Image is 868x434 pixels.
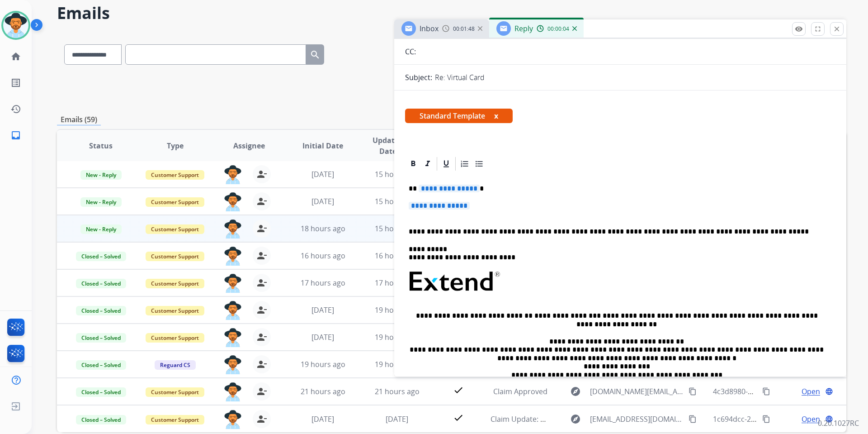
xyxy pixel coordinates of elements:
[814,25,822,33] mat-icon: fullscreen
[375,196,420,206] span: 15 hours ago
[76,360,126,370] span: Closed – Solved
[224,301,242,320] img: agent-avatar
[406,157,420,171] div: Bold
[435,72,485,83] p: Re: Virtual Card
[420,24,439,33] span: Inbox
[301,278,345,288] span: 17 hours ago
[89,140,113,151] span: Status
[155,360,196,370] span: Reguard CS
[57,114,101,125] p: Emails (59)
[375,305,420,315] span: 19 hours ago
[713,386,851,396] span: 4c3d8980-003e-4b5e-a0fd-72b6ee2e2c84
[146,415,204,424] span: Customer Support
[310,49,321,60] mat-icon: search
[405,72,432,83] p: Subject:
[386,414,408,424] span: [DATE]
[3,13,28,38] img: avatar
[224,382,242,401] img: agent-avatar
[224,274,242,293] img: agent-avatar
[146,279,204,288] span: Customer Support
[311,196,334,206] span: [DATE]
[453,25,475,33] span: 00:01:48
[762,387,770,396] mat-icon: content_copy
[472,157,486,171] div: Bullet List
[590,386,683,397] span: [DOMAIN_NAME][EMAIL_ADDRESS][DOMAIN_NAME]
[570,414,581,424] mat-icon: explore
[818,418,859,429] p: 0.20.1027RC
[458,157,472,171] div: Ordered List
[795,25,803,33] mat-icon: remove_red_eye
[375,224,420,234] span: 15 hours ago
[514,24,533,33] span: Reply
[256,332,267,343] mat-icon: person_remove
[256,196,267,207] mat-icon: person_remove
[10,77,21,88] mat-icon: list_alt
[146,387,204,397] span: Customer Support
[146,306,204,315] span: Customer Support
[301,386,345,396] span: 21 hours ago
[76,279,126,288] span: Closed – Solved
[375,386,420,396] span: 21 hours ago
[224,192,242,211] img: agent-avatar
[375,278,420,288] span: 17 hours ago
[368,135,409,157] span: Updated Date
[256,359,267,370] mat-icon: person_remove
[10,104,21,114] mat-icon: history
[833,25,841,33] mat-icon: close
[825,387,833,396] mat-icon: language
[224,247,242,266] img: agent-avatar
[405,46,416,57] p: CC:
[493,386,547,396] span: Claim Approved
[80,170,122,180] span: New - Reply
[256,223,267,234] mat-icon: person_remove
[224,328,242,347] img: agent-avatar
[146,197,204,207] span: Customer Support
[167,140,184,151] span: Type
[439,157,453,171] div: Underline
[375,169,420,179] span: 15 hours ago
[802,414,820,424] span: Open
[76,387,126,397] span: Closed – Solved
[547,25,569,33] span: 00:00:04
[10,51,21,62] mat-icon: home
[311,332,334,342] span: [DATE]
[146,224,204,234] span: Customer Support
[224,410,242,429] img: agent-avatar
[311,305,334,315] span: [DATE]
[825,415,833,423] mat-icon: language
[302,140,343,151] span: Initial Date
[689,387,697,396] mat-icon: content_copy
[256,305,267,315] mat-icon: person_remove
[256,386,267,397] mat-icon: person_remove
[256,250,267,261] mat-icon: person_remove
[762,415,770,423] mat-icon: content_copy
[689,415,697,423] mat-icon: content_copy
[256,169,267,180] mat-icon: person_remove
[256,414,267,424] mat-icon: person_remove
[453,385,464,396] mat-icon: check
[224,165,242,184] img: agent-avatar
[802,386,820,397] span: Open
[76,252,126,261] span: Closed – Solved
[76,306,126,315] span: Closed – Solved
[311,169,334,179] span: [DATE]
[256,277,267,288] mat-icon: person_remove
[301,359,345,369] span: 19 hours ago
[301,251,345,261] span: 16 hours ago
[233,140,265,151] span: Assignee
[80,224,122,234] span: New - Reply
[494,110,498,121] button: x
[405,109,513,123] span: Standard Template
[590,414,683,424] span: [EMAIL_ADDRESS][DOMAIN_NAME]
[311,414,334,424] span: [DATE]
[570,386,581,397] mat-icon: explore
[224,355,242,374] img: agent-avatar
[76,415,126,424] span: Closed – Solved
[453,412,464,423] mat-icon: check
[301,224,345,234] span: 18 hours ago
[421,157,434,171] div: Italic
[375,251,420,261] span: 16 hours ago
[224,219,242,238] img: agent-avatar
[713,414,849,424] span: 1c694dcc-240c-4320-8497-e49739f50232
[76,333,126,343] span: Closed – Solved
